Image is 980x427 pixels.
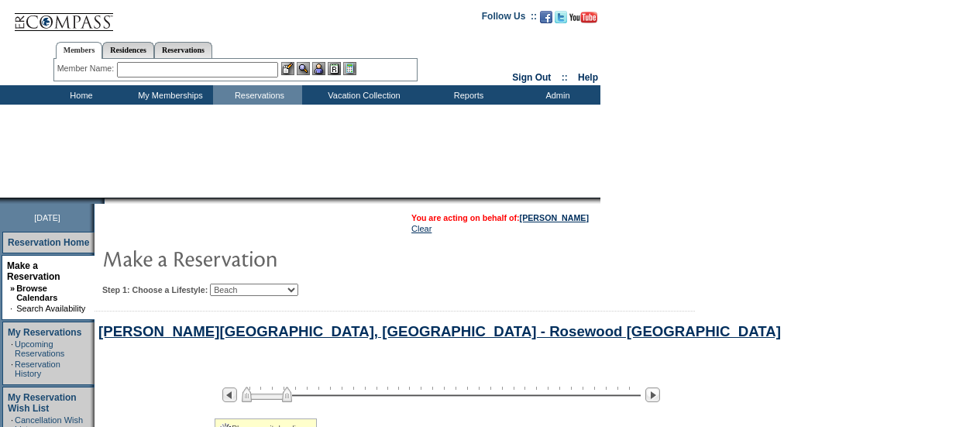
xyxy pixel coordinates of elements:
a: Clear [411,224,432,233]
img: Next [645,387,660,402]
td: Admin [511,85,600,105]
a: Search Availability [16,304,85,313]
img: Impersonate [312,62,325,75]
a: Reservation Home [8,237,89,248]
a: Subscribe to our YouTube Channel [569,15,597,25]
a: [PERSON_NAME][GEOGRAPHIC_DATA], [GEOGRAPHIC_DATA] - Rosewood [GEOGRAPHIC_DATA] [98,323,781,339]
img: promoShadowLeftCorner.gif [99,198,105,204]
a: Help [578,72,598,83]
span: :: [562,72,568,83]
a: Reservations [154,42,212,58]
a: My Reservations [8,327,81,338]
a: Follow us on Twitter [555,15,567,25]
a: Become our fan on Facebook [540,15,552,25]
span: You are acting on behalf of: [411,213,589,222]
span: [DATE] [34,213,60,222]
a: My Reservation Wish List [8,392,77,414]
a: Upcoming Reservations [15,339,64,358]
a: Sign Out [512,72,551,83]
td: Home [35,85,124,105]
a: [PERSON_NAME] [520,213,589,222]
a: Make a Reservation [7,260,60,282]
img: Previous [222,387,237,402]
td: Follow Us :: [482,9,537,28]
img: pgTtlMakeReservation.gif [102,243,412,274]
td: Reservations [213,85,302,105]
div: Member Name: [57,62,117,75]
td: Reports [422,85,511,105]
img: blank.gif [105,198,106,204]
td: Vacation Collection [302,85,422,105]
td: · [11,339,13,358]
img: Become our fan on Facebook [540,11,552,23]
td: · [11,360,13,378]
td: · [10,304,15,313]
img: Follow us on Twitter [555,11,567,23]
a: Residences [102,42,154,58]
img: Subscribe to our YouTube Channel [569,12,597,23]
b: Step 1: Choose a Lifestyle: [102,285,208,294]
a: Members [56,42,103,59]
img: Reservations [328,62,341,75]
td: My Memberships [124,85,213,105]
img: View [297,62,310,75]
img: b_calculator.gif [343,62,356,75]
img: b_edit.gif [281,62,294,75]
a: Browse Calendars [16,284,57,302]
b: » [10,284,15,293]
a: Reservation History [15,360,60,378]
